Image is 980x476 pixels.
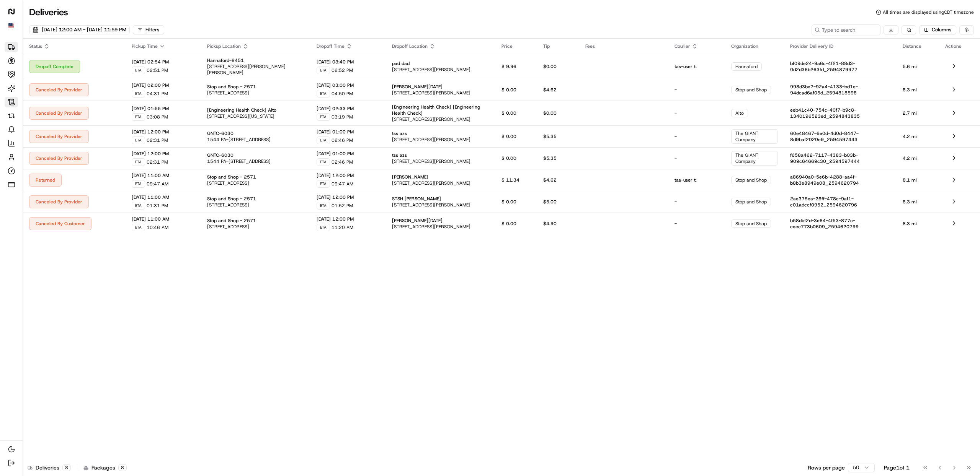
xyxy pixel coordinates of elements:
[932,26,951,33] span: Columns
[675,63,697,70] span: tas-user t.
[132,67,145,74] div: ETA
[675,133,677,140] span: -
[543,43,573,49] div: Tip
[731,43,778,49] div: Organization
[332,181,353,187] span: 09:47 AM
[919,25,956,34] button: Columns
[675,199,677,205] span: -
[29,6,68,18] h1: Deliveries
[317,172,380,179] span: [DATE] 12:00 PM
[207,90,249,96] span: [STREET_ADDRESS]
[675,177,697,183] span: tas-user t.
[675,110,677,116] span: -
[332,224,353,231] span: 11:20 AM
[790,174,859,186] span: a86940a0-5e6b-4288-aa4f-b8b3e8949e08_2594620794
[317,180,330,188] div: ETA
[317,136,330,144] div: ETA
[731,176,771,184] div: Stop and Shop
[147,159,168,165] span: 02:31 PM
[501,177,519,183] span: $ 11.34
[132,113,145,121] div: ETA
[332,67,353,73] span: 02:52 PM
[207,202,249,208] span: [STREET_ADDRESS]
[675,155,677,161] span: -
[132,216,195,222] span: [DATE] 11:00 AM
[132,151,195,157] span: [DATE] 12:00 PM
[903,43,933,49] div: Distance
[731,219,771,228] div: Stop and Shop
[543,110,557,116] span: $0.00
[28,464,71,471] div: Deliveries
[790,43,890,49] div: Provider Delivery ID
[207,113,274,119] span: [STREET_ADDRESS][US_STATE]
[945,43,974,49] div: Actions
[147,67,168,73] span: 02:51 PM
[731,62,762,71] div: Hannaford
[790,107,860,119] span: eeb41c40-754c-40f7-b9c8-1340196523ed_2594843835
[543,133,557,140] span: $5.35
[392,67,470,73] span: [STREET_ADDRESS][PERSON_NAME]
[145,26,159,33] div: Filters
[207,152,234,158] span: GNTC-6030
[207,43,241,49] span: Pickup Location
[392,224,470,230] span: [STREET_ADDRESS][PERSON_NAME]
[543,63,557,70] span: $0.00
[317,216,380,222] span: [DATE] 12:00 PM
[392,84,443,90] span: [PERSON_NAME][DATE]
[392,60,410,67] span: pad dad
[83,464,127,471] div: Packages
[147,203,168,209] span: 01:31 PM
[317,158,330,166] div: ETA
[132,180,145,188] div: ETA
[147,181,168,187] span: 09:47 AM
[132,158,145,166] div: ETA
[317,59,380,65] span: [DATE] 03:40 PM
[132,202,145,210] div: ETA
[392,43,428,49] span: Dropoff Location
[317,106,380,112] span: [DATE] 02:33 PM
[501,63,516,70] span: $ 9.96
[790,60,857,73] span: bf09de24-9a6c-4f21-88d3-0d2d36b263fd_2594879977
[392,104,480,116] span: [Engineering Health Check] [Engineering Health Check]
[317,202,330,210] div: ETA
[132,43,158,49] span: Pickup Time
[207,84,256,90] span: Stop and Shop - 2571
[132,106,195,112] span: [DATE] 01:55 PM
[207,130,234,136] span: GNTC-6030
[543,155,557,161] span: $5.35
[501,155,516,161] span: $ 0.00
[317,113,330,121] div: ETA
[392,90,470,96] span: [STREET_ADDRESS][PERSON_NAME]
[501,43,531,49] div: Price
[731,109,748,117] div: Alto
[902,25,916,34] button: Refresh
[501,87,516,93] span: $ 0.00
[731,129,778,144] div: The GIANT Company
[332,203,353,209] span: 01:52 PM
[132,136,145,144] div: ETA
[790,84,858,96] span: 998d3be7-92a4-4133-bd1e-94dcad6af05d_2594818598
[731,86,771,94] div: Stop and Shop
[29,43,42,49] span: Status
[147,91,168,97] span: 04:31 PM
[317,194,380,200] span: [DATE] 12:00 PM
[392,136,470,143] span: [STREET_ADDRESS][PERSON_NAME]
[132,172,195,179] span: [DATE] 11:00 AM
[883,9,974,15] span: All times are displayed using CDT timezone
[501,133,516,140] span: $ 0.00
[62,464,71,471] div: 8
[317,151,380,157] span: [DATE] 01:00 PM
[392,202,470,208] span: [STREET_ADDRESS][PERSON_NAME]
[790,218,859,230] span: b58dbf2d-3e64-4f53-877c-ceec773b0609_2594620799
[207,57,244,63] span: Hannaford-8451
[317,224,330,231] div: ETA
[392,218,443,224] span: [PERSON_NAME][DATE]
[317,67,330,74] div: ETA
[543,221,557,227] span: $4.90
[501,110,516,116] span: $ 0.00
[29,25,130,34] button: [DATE] 12:00 AM - [DATE] 11:59 PM
[790,130,859,143] span: 60e48467-6e0d-4d0d-8447-8d9baf2020e9_2594597443
[207,218,256,224] span: Stop and Shop - 2571
[132,90,145,97] div: ETA
[543,199,557,205] span: $5.00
